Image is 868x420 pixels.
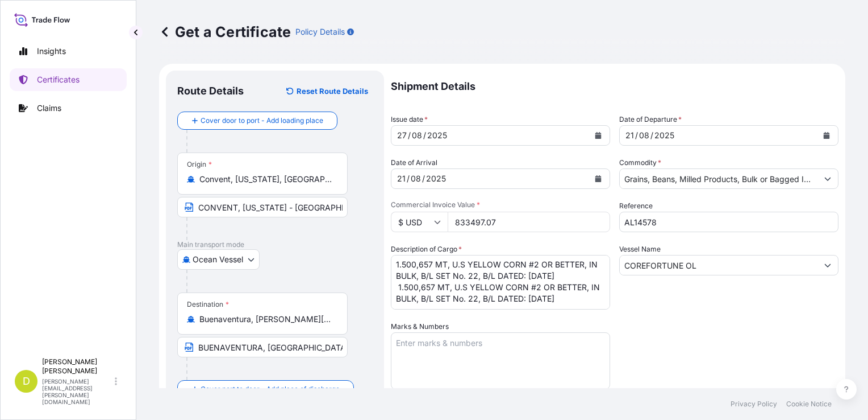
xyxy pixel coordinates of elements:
[817,168,838,189] button: Show suggestions
[589,170,607,188] button: Calendar
[426,129,448,142] div: year,
[391,157,437,168] span: Date of Arrival
[37,46,66,57] p: Insights
[199,314,333,325] input: Destination
[448,212,610,232] input: Enter amount
[408,129,411,142] div: /
[295,26,345,38] p: Policy Details
[650,129,653,142] div: /
[619,244,661,255] label: Vessel Name
[407,172,410,186] div: /
[425,172,447,186] div: year,
[620,168,817,189] input: Type to search commodity
[391,321,449,332] label: Marks & Numbers
[177,197,348,217] input: Text to appear on certificate
[281,82,373,100] button: Reset Route Details
[297,85,368,97] p: Reset Route Details
[177,84,244,98] p: Route Details
[187,300,229,309] div: Destination
[42,357,112,376] p: [PERSON_NAME] [PERSON_NAME]
[619,157,661,168] label: Commodity
[177,112,337,130] button: Cover door to port - Add loading place
[624,129,635,142] div: day,
[817,126,836,145] button: Calendar
[23,376,30,387] span: D
[177,249,260,270] button: Select transport
[201,384,340,395] span: Cover port to door - Add place of discharge
[638,129,650,142] div: month,
[10,40,127,63] a: Insights
[177,380,354,398] button: Cover port to door - Add place of discharge
[391,200,610,209] span: Commercial Invoice Value
[817,255,838,275] button: Show suggestions
[199,174,333,185] input: Origin
[42,378,112,405] p: [PERSON_NAME][EMAIL_ADDRESS][PERSON_NAME][DOMAIN_NAME]
[410,172,422,186] div: month,
[193,254,243,265] span: Ocean Vessel
[619,200,653,212] label: Reference
[635,129,638,142] div: /
[619,114,682,125] span: Date of Departure
[10,97,127,120] a: Claims
[177,240,373,249] p: Main transport mode
[731,400,777,409] a: Privacy Policy
[391,71,838,102] p: Shipment Details
[396,129,408,142] div: day,
[391,114,428,125] span: Issue date
[10,68,127,91] a: Certificates
[619,212,838,232] input: Enter booking reference
[620,255,817,275] input: Type to search vessel name or IMO
[589,126,607,145] button: Calendar
[653,129,675,142] div: year,
[159,23,291,41] p: Get a Certificate
[37,102,61,114] p: Claims
[201,115,323,126] span: Cover door to port - Add loading place
[411,129,423,142] div: month,
[177,337,348,357] input: Text to appear on certificate
[37,74,80,85] p: Certificates
[423,129,426,142] div: /
[396,172,407,186] div: day,
[422,172,425,186] div: /
[187,160,212,169] div: Origin
[391,244,462,255] label: Description of Cargo
[786,400,832,409] a: Cookie Notice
